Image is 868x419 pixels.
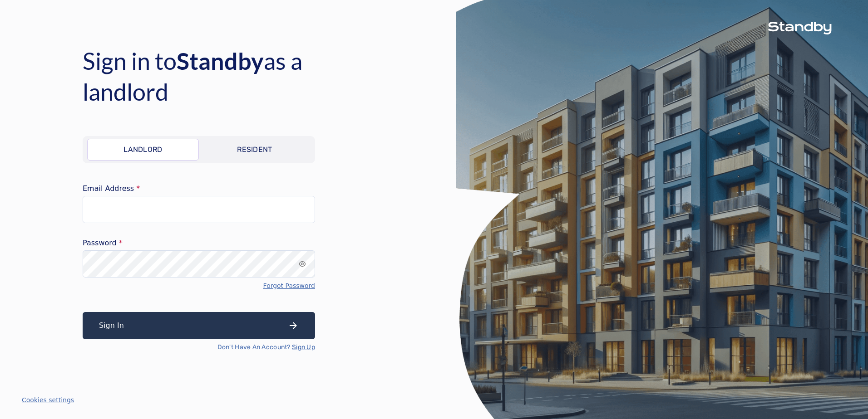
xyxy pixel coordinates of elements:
[199,139,311,161] a: Resident
[87,139,199,161] a: Landlord
[217,343,315,352] p: Don't Have An Account?
[22,395,74,404] button: Cookies settings
[83,312,315,339] button: Sign In
[263,281,315,290] a: Forgot Password
[83,185,315,192] label: Email Address
[292,343,315,352] a: Sign Up
[83,239,315,247] label: Password
[83,250,315,278] input: password
[83,196,315,223] input: email
[237,144,272,155] p: Resident
[177,47,264,75] span: Standby
[123,144,163,155] p: Landlord
[83,45,373,107] h4: Sign in to as a landlord
[299,260,306,268] div: input icon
